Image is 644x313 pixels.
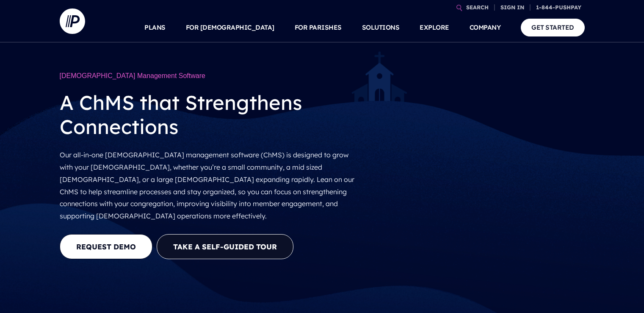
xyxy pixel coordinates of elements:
[60,68,360,84] h1: [DEMOGRAPHIC_DATA] Management Software
[60,84,360,145] h2: A ChMS that Strengthens Connections
[470,13,501,42] a: COMPANY
[60,234,152,259] a: REQUEST DEMO
[362,13,400,42] a: SOLUTIONS
[521,19,585,36] a: GET STARTED
[186,13,274,42] a: FOR [DEMOGRAPHIC_DATA]
[295,13,342,42] a: FOR PARISHES
[157,234,293,259] button: Take a Self-guided Tour
[60,145,360,226] p: Our all-in-one [DEMOGRAPHIC_DATA] management software (ChMS) is designed to grow with your [DEMOG...
[144,13,166,42] a: PLANS
[420,13,449,42] a: EXPLORE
